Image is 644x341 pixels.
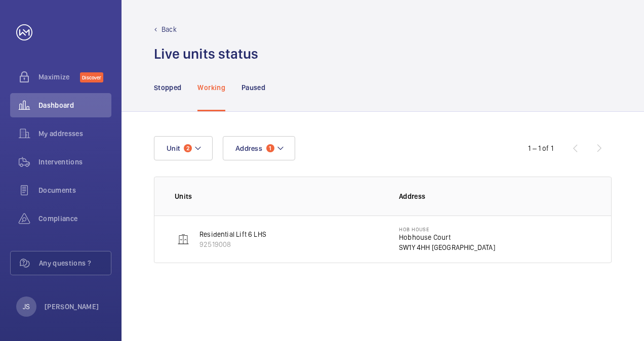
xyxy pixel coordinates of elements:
p: SW1Y 4HH [GEOGRAPHIC_DATA] [399,242,495,252]
button: Unit2 [154,136,213,160]
span: Dashboard [38,100,111,110]
p: Residential Lift 6 LHS [199,229,266,239]
p: 92519008 [199,239,266,249]
span: Maximize [38,72,80,82]
p: [PERSON_NAME] [45,302,99,312]
span: Compliance [38,214,111,224]
p: Back [162,24,177,34]
p: JS [23,302,30,312]
h1: Live units status [154,45,258,63]
span: Any questions ? [39,258,111,268]
p: Paused [241,82,265,93]
span: 2 [184,144,192,152]
p: Address [399,191,591,201]
span: Discover [80,72,103,82]
span: 1 [266,144,274,152]
span: Address [235,144,262,152]
p: Hobhouse Court [399,232,495,242]
p: Working [197,82,225,93]
span: Interventions [38,157,111,167]
div: 1 – 1 of 1 [528,143,553,153]
span: Unit [167,144,180,152]
p: Stopped [154,82,181,93]
span: My addresses [38,129,111,139]
p: Hob House [399,226,495,232]
img: elevator.svg [177,233,189,245]
span: Documents [38,185,111,195]
button: Address1 [223,136,295,160]
p: Units [175,191,383,201]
